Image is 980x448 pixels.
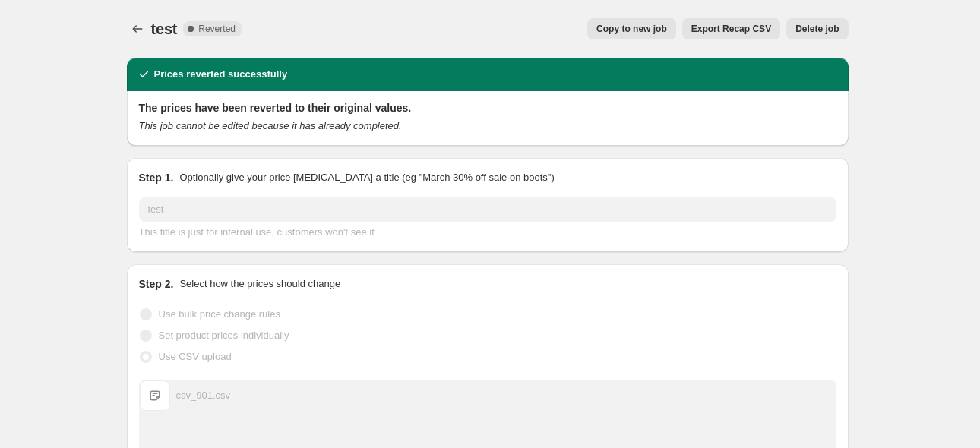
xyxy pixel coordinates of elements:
[786,18,848,39] button: Delete job
[139,226,375,238] span: This title is just for internal use, customers won't see it
[596,23,667,35] span: Copy to new job
[587,18,676,39] button: Copy to new job
[127,18,148,39] button: Price change jobs
[159,308,280,320] span: Use bulk price change rules
[139,100,836,115] h2: The prices have been reverted to their original values.
[159,351,232,362] span: Use CSV upload
[795,23,839,35] span: Delete job
[154,67,288,82] h2: Prices reverted successfully
[139,197,836,222] input: 30% off holiday sale
[139,276,174,292] h2: Step 2.
[198,23,236,35] span: Reverted
[179,276,340,292] p: Select how the prices should change
[682,18,780,39] button: Export Recap CSV
[176,388,231,403] div: csv_901.csv
[179,170,554,185] p: Optionally give your price [MEDICAL_DATA] a title (eg "March 30% off sale on boots")
[691,23,771,35] span: Export Recap CSV
[139,170,174,185] h2: Step 1.
[139,120,402,131] i: This job cannot be edited because it has already completed.
[159,330,289,341] span: Set product prices individually
[151,21,178,37] span: test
